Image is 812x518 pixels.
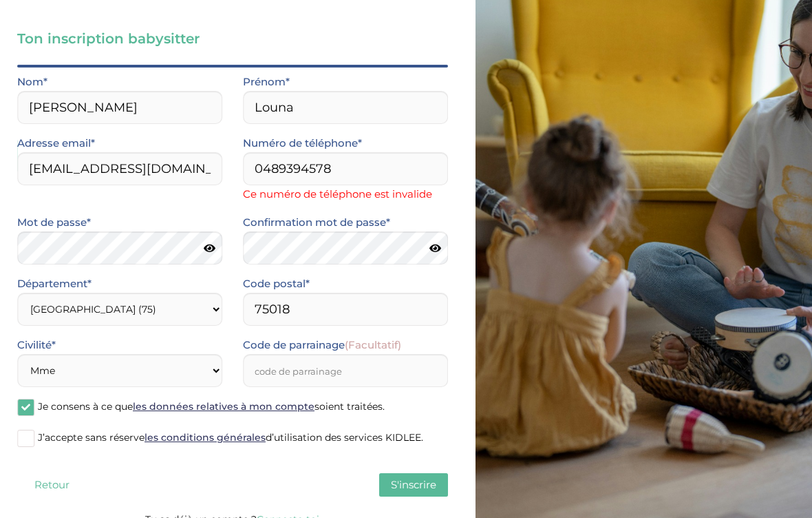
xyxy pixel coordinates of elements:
label: Numéro de téléphone* [243,134,362,152]
label: Code postal* [243,275,310,293]
input: Nom [17,91,222,124]
span: (Facultatif) [345,338,401,351]
label: Mot de passe* [17,214,91,231]
input: Email [17,152,222,185]
label: Département* [17,275,92,293]
input: Numero de telephone [243,152,448,185]
input: Prénom [243,91,448,124]
span: S'inscrire [391,478,436,491]
label: Adresse email* [17,134,95,152]
span: Je consens à ce que soient traitées. [38,400,385,413]
button: S'inscrire [379,473,448,497]
label: Civilité* [17,336,56,354]
span: J’accepte sans réserve d’utilisation des services KIDLEE. [38,431,423,444]
label: Prénom* [243,73,290,91]
a: les données relatives à mon compte [133,400,314,413]
input: Code postal [243,293,448,326]
a: les conditions générales [145,431,266,444]
span: Ce numéro de téléphone est invalide [243,185,448,203]
h3: Ton inscription babysitter [17,29,448,48]
label: Code de parrainage [243,336,401,354]
input: code de parrainage [243,354,448,387]
button: Retour [17,473,86,497]
label: Confirmation mot de passe* [243,214,390,231]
